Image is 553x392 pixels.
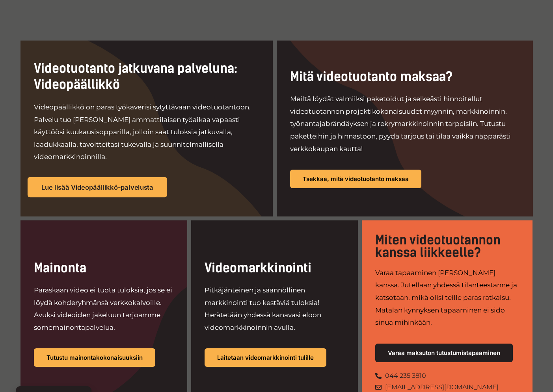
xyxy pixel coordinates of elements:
h2: Videotuotanto jatkuvana palveluna: Videopäällikkö [34,61,259,93]
span: Tutustu mainontakokonaisuuksiin [47,355,143,361]
a: Tutustu mainontakokonaisuuksiin [34,348,155,367]
span: 044 235 3810 [383,370,426,382]
p: Paraskaan video ei tuota tuloksia, jos se ei löydä kohderyhmänsä verkkokalvoille. Avuksi videoide... [34,284,174,334]
a: Varaa maksuton tutustumistapaaminen [375,344,513,362]
a: Laitetaan videomarkkinointi tulille [205,348,326,367]
h2: Mitä videotuotanto maksaa? [290,69,519,85]
p: Varaa tapaaminen [PERSON_NAME] kanssa. Jutellaan yhdessä tilanteestanne ja katsotaan, mikä olisi ... [375,267,519,329]
p: Meiltä löydät valmiiksi paketoidut ja selkeästi hinnoitellut videotuotannon projektikokonaisuudet... [290,93,519,155]
p: Miten videotuotannon kanssa liikkeelle? [375,234,519,259]
h2: Mainonta [34,260,174,277]
p: Videopäällikkö on paras työkaverisi sytyttävään videotuotantoon. Palvelu tuo [PERSON_NAME] ammatt... [34,101,259,163]
span: Lue lisää Videopäällikkö-palvelusta [41,184,153,190]
span: Laitetaan videomarkkinointi tulille [217,355,314,361]
span: Tsekkaa, mitä videotuotanto maksaa [303,176,409,182]
a: 044 235 3810 [375,370,519,382]
a: Lue lisää Videopäällikkö-palvelusta [27,177,167,198]
p: Pitkäjänteinen ja säännöllinen markkinointi tuo kestäviä tuloksia! Herätetään yhdessä kanavasi el... [205,284,344,334]
span: Varaa maksuton tutustumistapaaminen [388,350,500,356]
h2: Videomarkkinointi [205,260,344,277]
a: Tsekkaa, mitä videotuotanto maksaa [290,170,421,188]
